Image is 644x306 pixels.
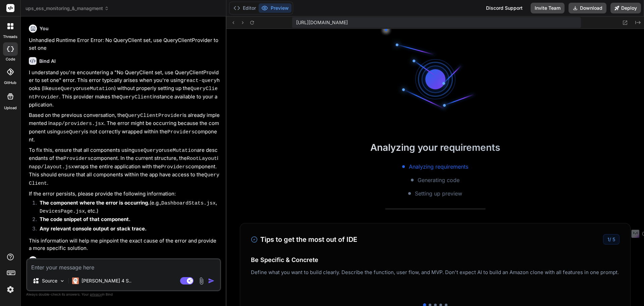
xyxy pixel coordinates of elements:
[409,163,468,171] span: Analyzing requirements
[29,112,220,144] p: Based on the previous conversation, the is already implemented in . The error might be occurring ...
[34,199,220,216] li: (e.g., , , etc.)
[418,176,460,184] span: Generating code
[72,277,79,284] img: Claude 4 Sonnet
[482,3,527,13] div: Discord Support
[161,164,188,170] code: Providers
[32,164,74,170] code: app/layout.jsx
[81,86,114,92] code: useMutation
[4,105,17,111] label: Upload
[569,3,606,13] button: Download
[415,189,462,198] span: Setting up preview
[198,277,205,285] img: attachment
[531,3,565,13] button: Invite Team
[60,129,84,135] code: useQuery
[226,140,644,155] h2: Analyzing your requirements
[29,237,220,252] p: This information will help me pinpoint the exact cause of the error and provide a more specific s...
[25,5,109,12] span: ups_ess_monitoring_&_managment
[40,257,49,264] h6: You
[161,201,216,206] code: DashboardStats.jsx
[208,277,215,284] img: icon
[82,277,131,284] p: [PERSON_NAME] 4 S..
[42,277,57,284] p: Source
[125,113,182,119] code: QueryClientProvider
[183,78,217,84] code: react-query
[40,209,85,214] code: DevicesPage.jsx
[135,148,159,154] code: useQuery
[251,255,620,264] h4: Be Specific & Concrete
[607,236,609,242] span: 1
[5,284,16,295] img: settings
[251,234,357,245] h3: Tips to get the most out of IDE
[4,80,16,86] label: GitHub
[6,56,15,62] label: code
[259,3,291,13] button: Preview
[187,156,217,162] code: RootLayout
[63,156,91,162] code: Providers
[52,86,76,92] code: useQuery
[3,34,17,40] label: threads
[231,3,259,13] button: Editor
[90,292,102,296] span: privacy
[167,129,195,135] code: Providers
[29,69,220,109] p: I understand you're encountering a "No QueryClient set, use QueryClientProvider to set one" error...
[53,121,104,127] code: app/providers.jsx
[612,236,615,242] span: 5
[39,58,56,64] h6: Bind AI
[40,225,147,232] strong: Any relevant console output or stack trace.
[40,216,130,222] strong: The code snippet of that component.
[59,278,65,284] img: Pick Models
[29,172,219,186] code: QueryClient
[29,37,220,52] p: Unhandled Runtime Error Error: No QueryClient set, use QueryClientProvider to set one
[296,19,348,26] span: [URL][DOMAIN_NAME]
[29,190,220,198] p: If the error persists, please provide the following information:
[119,94,153,100] code: QueryClient
[29,86,218,100] code: QueryClientProvider
[29,146,220,188] p: To fix this, ensure that all components using or are descendants of the component. In the current...
[164,148,197,154] code: useMutation
[603,234,620,245] div: /
[40,25,49,32] h6: You
[26,291,221,298] p: Always double-check its answers. Your in Bind
[40,200,150,206] strong: The component where the error is occurring.
[610,3,641,13] button: Deploy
